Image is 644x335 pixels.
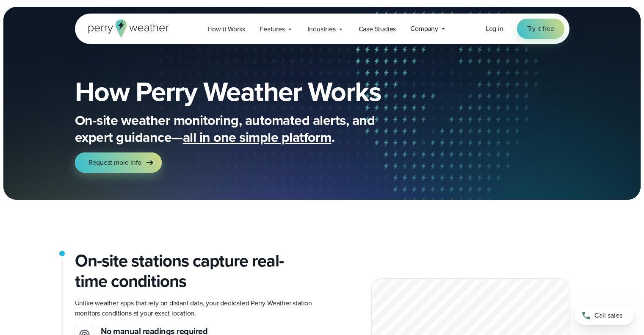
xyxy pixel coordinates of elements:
h1: How Perry Weather Works [75,78,442,105]
p: Unlike weather apps that rely on distant data, your dedicated Perry Weather station monitors cond... [75,298,315,318]
span: Company [410,24,438,34]
a: Call sales [575,306,634,325]
h2: On-site stations capture real-time conditions [75,251,315,291]
span: How it Works [208,24,246,34]
span: Case Studies [359,24,396,34]
span: Call sales [594,310,622,321]
a: Log in [486,24,503,34]
span: all in one simple platform [183,127,332,147]
span: Request more info [88,158,142,168]
span: Try it free [527,24,554,34]
a: Case Studies [351,20,404,38]
a: Request more info [75,152,162,173]
a: How it Works [201,20,253,38]
span: Log in [486,24,503,33]
a: Try it free [517,19,564,39]
span: Features [260,24,285,34]
p: On-site weather monitoring, automated alerts, and expert guidance— . [75,112,414,146]
span: Industries [308,24,336,34]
